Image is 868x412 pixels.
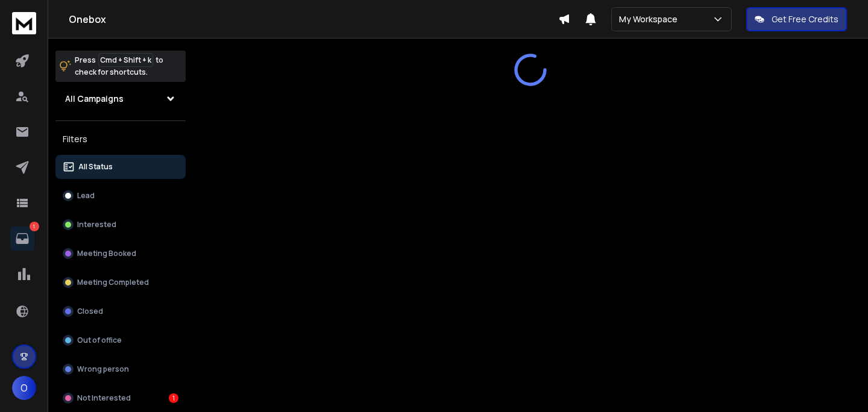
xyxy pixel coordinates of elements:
[55,386,186,410] button: Not Interested1
[98,53,153,67] span: Cmd + Shift + k
[78,162,113,172] p: All Status
[619,13,682,25] p: My Workspace
[169,393,178,403] div: 1
[75,54,163,78] p: Press to check for shortcuts.
[77,307,103,316] p: Closed
[65,93,124,105] h1: All Campaigns
[746,7,847,31] button: Get Free Credits
[10,226,34,251] a: 1
[77,220,116,229] p: Interested
[69,12,558,27] h1: Onebox
[55,270,186,295] button: Meeting Completed
[77,191,95,201] p: Lead
[55,242,186,266] button: Meeting Booked
[12,12,36,34] img: logo
[77,278,149,287] p: Meeting Completed
[772,13,838,25] p: Get Free Credits
[55,87,186,111] button: All Campaigns
[55,184,186,208] button: Lead
[77,393,131,403] p: Not Interested
[55,131,186,148] h3: Filters
[77,249,136,258] p: Meeting Booked
[55,299,186,323] button: Closed
[30,222,39,231] p: 1
[55,213,186,237] button: Interested
[77,336,122,345] p: Out of office
[55,155,186,179] button: All Status
[55,357,186,381] button: Wrong person
[12,376,36,400] button: O
[77,364,129,374] p: Wrong person
[55,328,186,352] button: Out of office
